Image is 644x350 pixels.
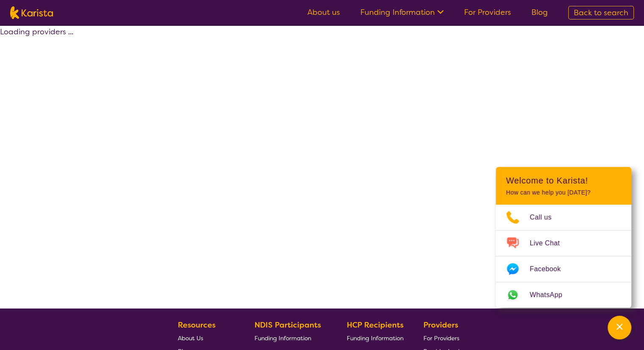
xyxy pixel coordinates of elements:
[254,331,327,344] a: Funding Information
[608,316,631,339] button: Channel Menu
[347,334,404,342] span: Funding Information
[423,320,458,330] b: Providers
[530,237,570,250] span: Live Chat
[506,189,621,196] p: How can we help you [DATE]?
[496,205,631,308] ul: Choose channel
[254,320,321,330] b: NDIS Participants
[347,320,404,330] b: HCP Recipients
[360,7,444,17] a: Funding Information
[568,6,634,19] a: Back to search
[574,8,628,18] span: Back to search
[496,282,631,308] a: Web link opens in a new tab.
[178,334,203,342] span: About Us
[464,7,511,17] a: For Providers
[254,334,311,342] span: Funding Information
[178,331,235,344] a: About Us
[506,175,621,186] h2: Welcome to Karista!
[496,167,631,308] div: Channel Menu
[531,7,548,17] a: Blog
[530,263,571,275] span: Facebook
[178,320,216,330] b: Resources
[423,331,463,344] a: For Providers
[10,6,53,19] img: Karista logo
[530,211,562,224] span: Call us
[307,7,340,17] a: About us
[423,334,459,342] span: For Providers
[347,331,404,344] a: Funding Information
[530,289,572,301] span: WhatsApp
